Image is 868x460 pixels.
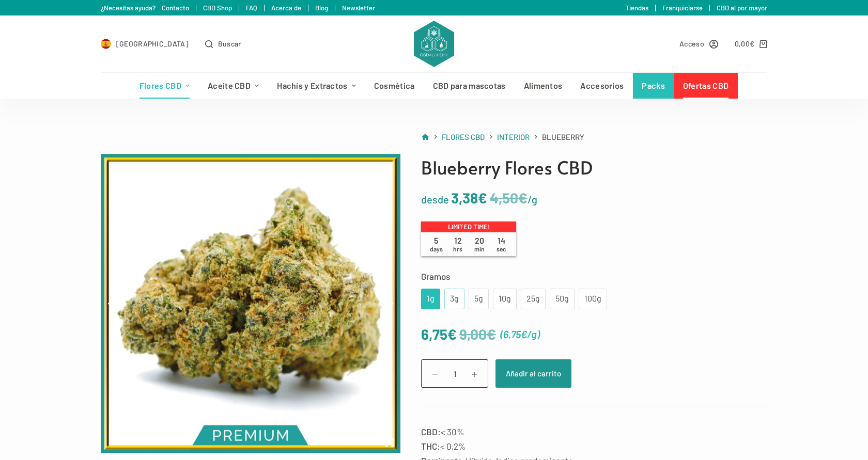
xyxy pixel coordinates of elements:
a: Select Country [101,38,189,50]
bdi: 6,75 [421,325,457,343]
span: € [447,325,457,343]
a: Acceso [679,38,718,50]
a: Franquiciarse [662,4,703,12]
span: € [487,325,496,343]
strong: CBD: [421,426,441,437]
a: Cosmética [365,73,424,99]
img: flowers-indoor-blueberry-product-v5b [101,154,400,453]
a: Flores CBD [442,131,485,144]
a: CBD Shop [203,4,232,12]
bdi: 0,00 [735,39,755,48]
span: 20 [469,235,490,253]
a: Blog [315,4,328,12]
span: € [521,328,527,340]
strong: THC: [421,441,440,451]
div: 100g [585,292,601,306]
span: desde [421,193,449,205]
div: 25g [527,292,539,306]
bdi: 6,75 [503,328,527,340]
input: Cantidad de productos [421,359,488,388]
a: Packs [633,73,674,99]
span: Blueberry [542,131,584,144]
a: Aceite CBD [199,73,268,99]
p: Limited time! [421,221,516,233]
span: 14 [490,235,512,253]
img: CBD Alchemy [414,21,454,67]
label: Gramos [421,269,767,283]
a: Accesorios [571,73,633,99]
bdi: 9,00 [459,325,496,343]
span: sec [497,245,506,252]
span: /g [527,328,537,340]
span: 5 [425,235,447,253]
a: Acerca de [271,4,301,12]
nav: Menú de cabecera [130,73,737,99]
button: Abrir formulario de búsqueda [205,38,241,50]
span: 12 [447,235,469,253]
span: € [750,39,754,48]
a: Ofertas CBD [674,73,737,99]
span: Acceso [679,38,704,50]
a: Tiendas [626,4,648,12]
a: ¿Necesitas ayuda? Contacto [101,4,189,12]
a: Alimentos [515,73,571,99]
span: € [478,189,487,207]
span: hrs [453,245,462,252]
h1: Blueberry Flores CBD [421,154,767,181]
span: Interior [497,132,530,141]
button: Añadir al carrito [495,359,571,388]
span: ( ) [500,326,540,343]
div: 5g [475,292,483,306]
a: CBD para mascotas [424,73,515,99]
span: min [474,245,485,252]
span: € [518,189,528,207]
a: CBD al por mayor [717,4,767,12]
a: Interior [497,131,530,144]
div: 3g [451,292,458,306]
span: [GEOGRAPHIC_DATA] [116,38,189,50]
span: days [430,245,443,252]
a: FAQ [246,4,257,12]
a: Carro de compra [735,38,767,50]
bdi: 4,50 [490,189,528,207]
a: Newsletter [342,4,375,12]
span: Buscar [218,38,241,50]
span: Flores CBD [442,132,485,141]
a: Hachís y Extractos [268,73,365,99]
span: /g [528,193,537,205]
div: 1g [427,292,434,306]
bdi: 3,38 [451,189,487,207]
div: 50g [556,292,568,306]
img: ES Flag [101,39,111,49]
a: Flores CBD [130,73,198,99]
div: 10g [499,292,510,306]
